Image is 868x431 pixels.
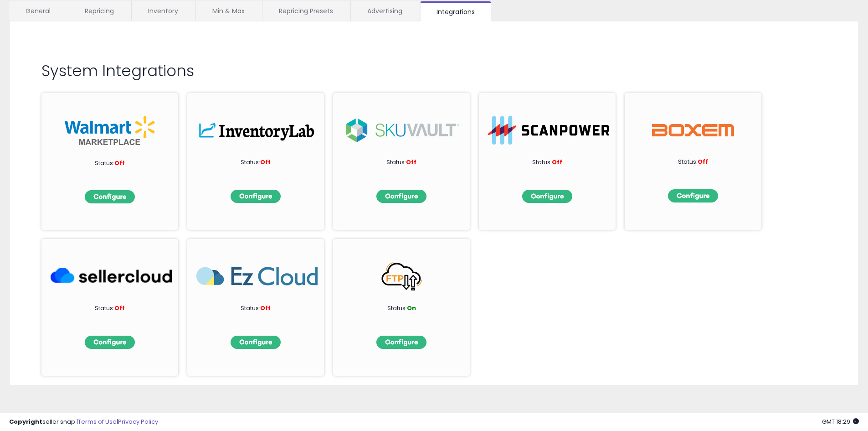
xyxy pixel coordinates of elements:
[64,304,155,313] p: Status:
[41,62,827,79] h2: System Integrations
[552,158,562,166] span: Off
[260,304,271,312] span: Off
[196,116,318,145] img: inv.png
[85,190,135,203] img: configbtn.png
[342,116,463,145] img: sku.png
[488,116,609,145] img: ScanPower-logo.png
[231,190,281,203] img: configbtn.png
[114,159,125,167] span: Off
[407,304,416,312] span: On
[118,417,158,426] a: Privacy Policy
[68,1,130,21] a: Repricing
[698,157,708,166] span: Off
[9,417,42,426] strong: Copyright
[114,304,125,312] span: Off
[9,418,158,426] div: seller snap | |
[51,262,172,291] img: SellerCloud_266x63.png
[210,304,301,313] p: Status:
[196,262,318,291] img: EzCloud_266x63.png
[262,1,349,21] a: Repricing Presets
[668,189,718,203] img: configbtn.png
[420,1,491,21] a: Integrations
[647,158,739,166] p: Status:
[132,1,195,21] a: Inventory
[210,158,301,167] p: Status:
[406,158,416,166] span: Off
[78,417,117,426] a: Terms of Use
[376,190,426,203] img: configbtn.png
[64,116,155,145] img: walmart_int.png
[652,116,734,145] img: Boxem Logo
[260,158,271,166] span: Off
[231,336,281,349] img: configbtn.png
[502,158,593,167] p: Status:
[822,417,859,426] span: 2025-10-9 18:29 GMT
[64,159,155,168] p: Status:
[85,336,135,349] img: configbtn.png
[522,190,572,203] img: configbtn.png
[351,1,419,21] a: Advertising
[356,304,447,313] p: Status:
[196,1,261,21] a: Min & Max
[356,158,447,167] p: Status:
[342,262,463,291] img: FTP_266x63.png
[9,1,67,21] a: General
[376,336,426,349] img: configbtn.png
